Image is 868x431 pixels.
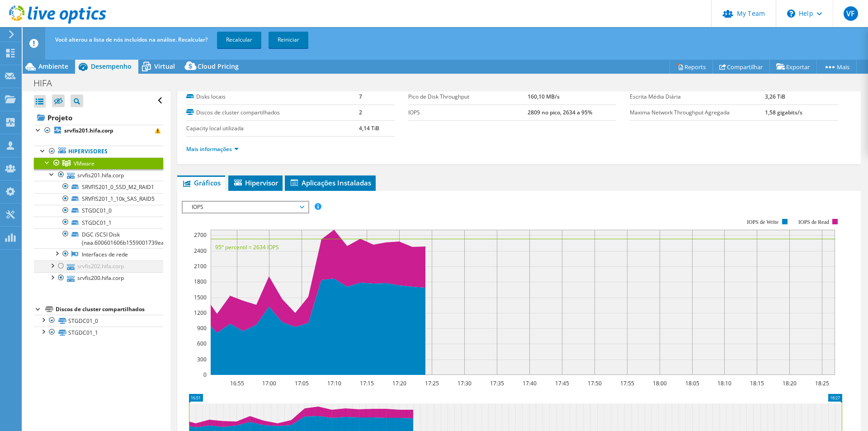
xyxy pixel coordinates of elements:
label: Discos de cluster compartilhados [186,108,359,117]
text: 17:20 [392,379,406,387]
text: 17:05 [295,379,309,387]
text: 2400 [194,247,207,255]
label: IOPS [408,108,528,117]
a: Compartilhar [712,60,770,74]
b: 2809 no pico, 2634 a 95% [528,109,592,116]
h1: HIFA [29,78,66,88]
text: 18:15 [750,379,764,387]
text: 18:05 [685,379,699,387]
text: 16:55 [230,379,244,387]
span: VF [844,6,858,21]
b: srvfis201.hifa.corp [64,127,113,134]
a: Mais informações [186,145,239,153]
text: 95° percentil = 2634 IOPS [215,243,279,251]
text: 600 [197,340,207,347]
span: VMware [74,160,94,167]
a: SRVFIS201_1_10k_SAS_RAID5 [34,193,163,205]
a: Recalcular [217,32,261,48]
a: srvfis201.hifa.corp [34,169,163,181]
text: 300 [197,355,207,363]
span: Você alterou a lista de nós incluídos na análise. Recalcular? [55,36,208,43]
text: 17:50 [588,379,602,387]
a: STGDC01_1 [34,327,163,338]
text: 17:35 [490,379,504,387]
label: Capacity local utilizada [186,124,359,133]
text: 17:30 [458,379,472,387]
b: 2 [359,109,362,116]
text: IOPS de Read [798,219,829,225]
span: Aplicações Instaladas [289,178,371,187]
span: Desempenho [91,62,132,71]
span: IOPS [187,202,303,213]
a: srvfis201.hifa.corp [34,125,163,137]
label: Pico de Disk Throughput [408,92,528,101]
a: SRVFIS201_0_SSD_M2_RAID1 [34,181,163,193]
text: 17:15 [360,379,374,387]
b: 7 [359,93,362,100]
text: 2700 [194,231,207,239]
text: 17:55 [620,379,634,387]
div: Discos de cluster compartilhados [56,304,163,315]
text: IOPS de Write [747,219,778,225]
text: 1500 [194,294,207,301]
a: STGDC01_0 [34,315,163,327]
a: Exportar [769,60,817,74]
text: 17:00 [262,379,276,387]
a: srvfis202.hifa.corp [34,260,163,272]
a: DGC iSCSI Disk (naa.600601606b1559001739ea [34,228,163,248]
span: Hipervisor [233,178,278,187]
text: 18:20 [783,379,797,387]
span: Virtual [154,62,175,71]
a: Reiniciar [269,32,308,48]
span: Gráficos [182,178,221,187]
span: Cloud Pricing [198,62,239,71]
text: 0 [203,371,207,379]
text: 1800 [194,278,207,285]
text: 17:10 [327,379,341,387]
b: 160,10 MB/s [528,93,560,100]
text: 2100 [194,262,207,270]
b: 4,14 TiB [359,124,379,132]
a: VMware [34,157,163,169]
a: Projeto [34,110,163,125]
a: STGDC01_0 [34,205,163,217]
a: Reports [670,60,713,74]
a: Mais [816,60,857,74]
text: 18:00 [653,379,667,387]
span: Ambiente [38,62,68,71]
b: 3,26 TiB [765,93,785,100]
text: 17:45 [555,379,569,387]
a: Interfaces de rede [34,248,163,260]
text: 17:25 [425,379,439,387]
b: 1,58 gigabits/s [765,109,802,116]
text: 900 [197,324,207,332]
label: Disks locais [186,92,359,101]
label: Maxima Network Throughput Agregada [630,108,765,117]
text: 1200 [194,309,207,317]
text: 18:10 [717,379,731,387]
a: Hipervisores [34,146,163,157]
label: Escrita Média Diária [630,92,765,101]
svg: \n [787,9,795,18]
text: 18:25 [815,379,829,387]
a: STGDC01_1 [34,217,163,228]
a: srvfis200.hifa.corp [34,272,163,284]
text: 17:40 [523,379,537,387]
